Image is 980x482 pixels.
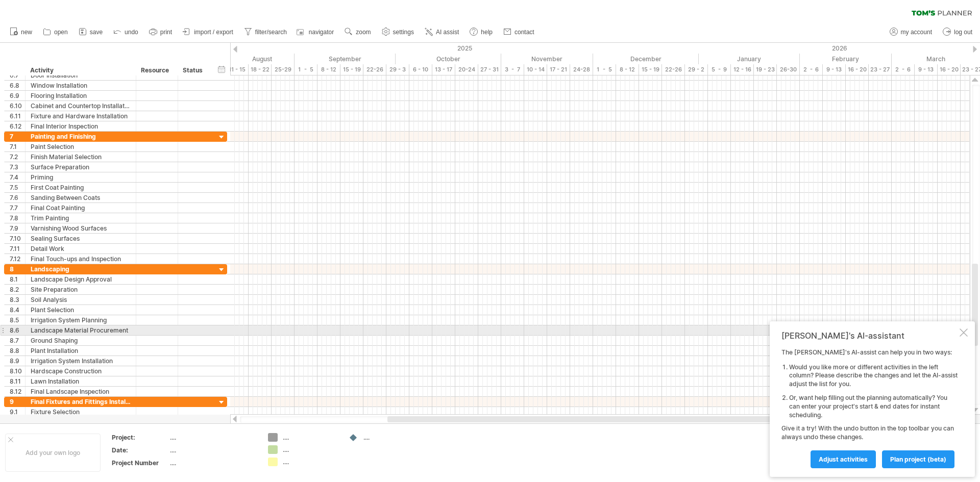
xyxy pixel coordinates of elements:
div: 6.10 [10,101,25,111]
a: navigator [295,26,337,39]
div: 7 [10,132,25,141]
div: 23 - 27 [869,64,892,75]
div: 16 - 20 [938,64,961,75]
span: filter/search [255,29,287,36]
span: undo [125,29,138,36]
div: 20-24 [455,64,478,75]
div: .... [170,446,256,454]
div: 9.1 [10,407,25,417]
div: Landscape Design Approval [31,274,131,284]
div: Plant Selection [31,305,131,315]
div: 16 - 20 [846,64,869,75]
div: Soil Analysis [31,295,131,305]
div: 8.9 [10,356,25,366]
div: Cabinet and Countertop Installation [31,101,131,111]
div: 6.9 [10,91,25,100]
span: zoom [356,29,371,36]
a: save [76,26,106,39]
a: import / export [180,26,236,39]
div: 8.8 [10,346,25,356]
div: Site Preparation [31,285,131,294]
div: 15 - 19 [340,64,363,75]
div: 6 - 10 [409,64,432,75]
span: log out [954,29,972,36]
div: Flooring Installation [31,91,131,100]
div: 9 - 13 [823,64,846,75]
div: Paint Selection [31,142,131,151]
a: plan project (beta) [882,450,954,468]
div: Final Fixtures and Fittings Installations [31,397,131,407]
div: Landscape Material Procurement [31,325,131,335]
div: 3 - 7 [501,64,524,75]
div: Date: [112,446,168,454]
div: 7.6 [10,193,25,202]
div: 9 [10,397,25,407]
div: 8.3 [10,295,25,305]
div: Trim Painting [31,213,131,223]
div: Lawn Installation [31,376,131,386]
li: Would you like more or different activities in the left column? Please describe the changes and l... [789,363,958,389]
div: Final Interior Inspection [31,121,131,131]
div: August 2025 [198,54,295,64]
div: Sealing Surfaces [31,234,131,243]
div: 8.6 [10,325,25,335]
div: Final Coat Painting [31,203,131,213]
div: 7.11 [10,244,25,253]
div: 7.2 [10,152,25,162]
div: 5 - 9 [708,64,731,75]
div: .... [283,458,338,466]
div: 7.10 [10,234,25,243]
div: 7.7 [10,203,25,213]
span: Adjust activities [819,455,868,463]
div: 8 [10,264,25,274]
div: .... [283,433,338,442]
div: Project Number [112,459,168,467]
div: The [PERSON_NAME]'s AI-assist can help you in two ways: Give it a try! With the undo button in th... [781,348,958,468]
a: help [467,26,496,39]
div: Detail Work [31,244,131,253]
div: Fixture Selection [31,407,131,417]
div: Status [183,65,205,75]
div: Surface Preparation [31,162,131,172]
div: 8 - 12 [616,64,639,75]
div: Varnishing Wood Surfaces [31,223,131,233]
div: Final Landscape Inspection [31,387,131,396]
div: 11 - 15 [226,64,249,75]
div: January 2026 [699,54,800,64]
span: print [160,29,172,36]
div: 8.10 [10,366,25,376]
div: Irrigation System Installation [31,356,131,366]
div: Ground Shaping [31,336,131,345]
span: AI assist [436,29,459,36]
div: .... [170,459,256,467]
div: Plant Installation [31,346,131,356]
span: plan project (beta) [890,455,946,463]
div: Resource [141,65,172,75]
div: 19 - 23 [754,64,777,75]
div: 27 - 31 [478,64,501,75]
div: October 2025 [396,54,501,64]
div: 24-28 [570,64,593,75]
div: Painting and Finishing [31,132,131,141]
div: .... [170,433,256,442]
div: Window Installation [31,81,131,90]
a: contact [501,26,537,39]
div: 1 - 5 [593,64,616,75]
div: 8.1 [10,274,25,284]
div: 8.5 [10,315,25,325]
div: 8.12 [10,387,25,396]
div: 22-26 [662,64,685,75]
div: 9 - 13 [915,64,938,75]
div: 22-26 [363,64,386,75]
div: 7.8 [10,213,25,223]
div: [PERSON_NAME]'s AI-assistant [781,331,958,341]
div: 7.12 [10,254,25,264]
div: .... [283,445,338,454]
div: 8.11 [10,376,25,386]
div: Finish Material Selection [31,152,131,162]
div: Hardscape Construction [31,366,131,376]
div: 8.4 [10,305,25,315]
div: 8.7 [10,336,25,345]
div: 7.5 [10,183,25,192]
div: Add your own logo [5,434,101,472]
